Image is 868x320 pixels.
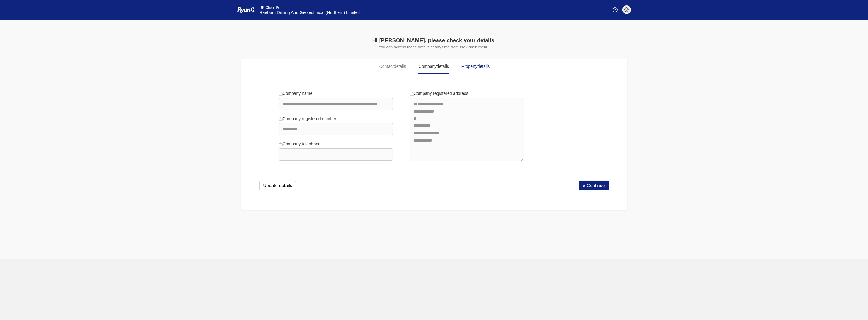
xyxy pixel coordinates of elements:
[437,64,449,69] span: details
[307,37,562,45] div: Hi [PERSON_NAME], please check your details.
[307,45,562,49] p: You can access these details at any time from the Admin menu.
[624,7,629,12] img: settings
[259,181,296,190] button: Update details
[579,181,609,190] a: » Continue
[394,64,406,69] span: details
[260,10,360,15] span: Raeburn Drilling And Geotechnical (Northern) Limited
[613,7,618,12] img: Help
[418,63,449,70] span: Company
[374,59,411,74] a: Contactdetails
[279,116,336,122] label: Company registered number
[478,64,490,69] span: details
[456,59,495,74] a: Propertydetails
[260,5,285,10] span: UK Client Portal
[279,141,321,147] label: Company telephone
[413,59,454,74] a: Companydetails
[410,90,468,97] label: Company registered address
[279,90,313,97] label: Company name
[379,63,406,70] span: Contact
[461,63,490,70] span: Property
